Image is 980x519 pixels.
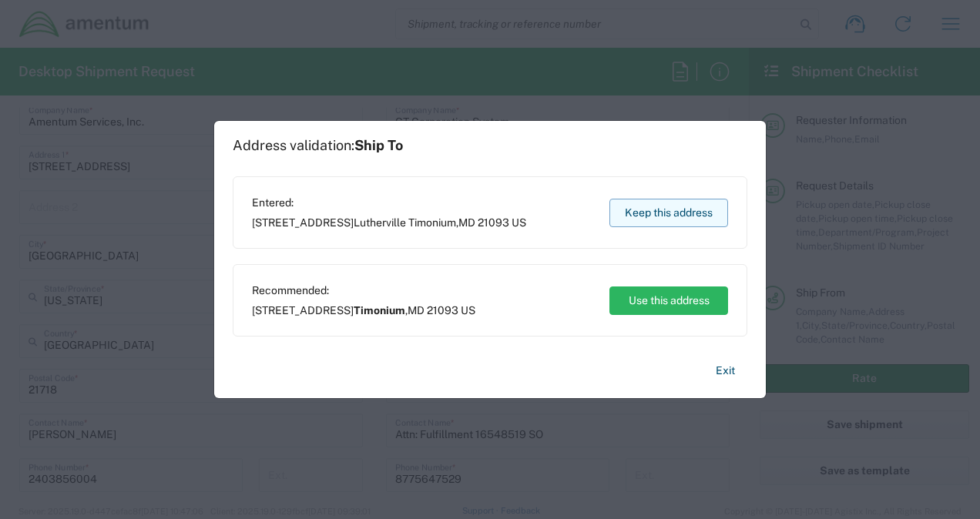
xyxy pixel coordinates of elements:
span: Lutherville Timonium [354,216,456,229]
span: Entered: [252,196,526,209]
span: MD [408,304,425,316]
span: 21093 [427,304,458,316]
span: US [512,216,526,229]
span: Timonium [354,304,405,316]
span: Ship To [354,137,403,153]
h1: Address validation: [233,137,403,154]
span: US [461,304,475,316]
span: [STREET_ADDRESS] , [252,303,475,317]
span: [STREET_ADDRESS] , [252,216,526,229]
span: Recommended: [252,283,475,297]
button: Exit [703,357,747,384]
button: Use this address [609,286,728,315]
span: MD [458,216,475,229]
button: Keep this address [609,199,728,227]
span: 21093 [478,216,509,229]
